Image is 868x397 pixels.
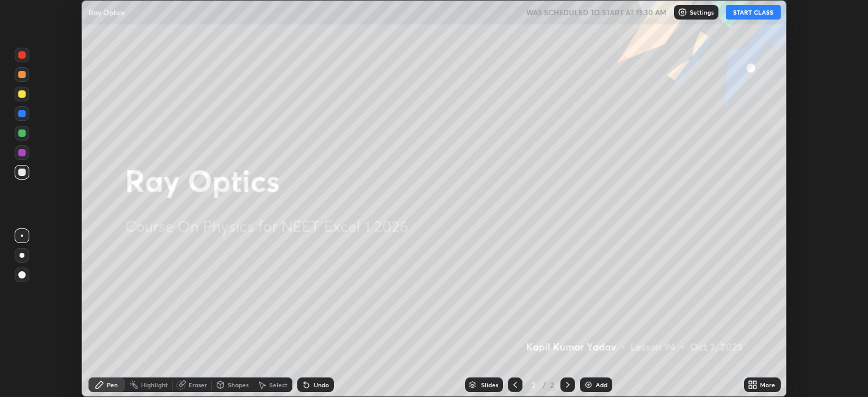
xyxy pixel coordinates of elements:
[89,7,125,17] p: Ray Optics
[228,382,248,388] div: Shapes
[527,381,540,388] div: 2
[107,382,118,388] div: Pen
[678,7,687,17] img: class-settings-icons
[584,380,593,390] img: add-slide-button
[269,382,288,388] div: Select
[542,381,546,388] div: /
[596,382,607,388] div: Add
[314,382,329,388] div: Undo
[189,382,207,388] div: Eraser
[690,9,714,15] p: Settings
[548,379,555,390] div: 2
[481,382,498,388] div: Slides
[760,382,775,388] div: More
[141,382,168,388] div: Highlight
[526,7,667,18] h5: WAS SCHEDULED TO START AT 11:30 AM
[726,5,781,20] button: START CLASS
